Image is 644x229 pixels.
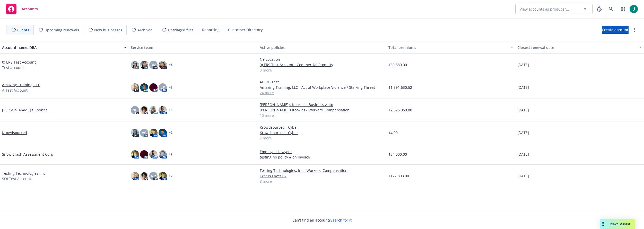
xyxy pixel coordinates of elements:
a: + 6 [169,63,172,66]
span: SOI Test Account [2,176,31,181]
a: Krowdsourced - Cyber [260,125,384,130]
span: $2,625,860.00 [388,107,412,113]
span: $34,000.00 [388,152,407,157]
img: photo [149,83,158,92]
button: Closest renewal date [515,41,644,54]
a: Search for it [330,218,352,223]
div: Active policies [260,45,384,50]
span: Untriaged files [168,27,194,33]
span: [DATE] [517,173,529,179]
a: Create account [602,26,629,34]
div: Closest renewal date [517,45,636,50]
a: Krowdsourced [2,130,27,135]
span: $1,591,630.52 [388,85,412,90]
a: Search [606,4,616,14]
img: photo [149,150,158,158]
img: photo [159,172,167,180]
span: [DATE] [517,130,529,135]
span: [DATE] [517,85,529,90]
a: 0) ERS Test Account - Commercial Property [260,62,384,67]
span: [DATE] [517,62,529,67]
a: Amazing Training, LLC [2,82,40,87]
a: Snow Crash Assessment Corp [2,152,53,157]
a: Amazing Training, LLC - Act of Workplace Violence / Stalking Threat [260,85,384,90]
a: testing no policy # on invoice [260,154,384,160]
a: + 2 [169,174,172,178]
a: 8 more [260,179,384,184]
span: Can't find an account? [292,217,352,223]
img: photo [140,172,148,180]
a: + 2 [169,131,172,134]
a: 10 more [260,113,384,118]
span: NP [132,107,137,113]
a: 0) ERS Test Account [2,59,36,65]
img: photo [131,129,139,137]
div: Total premiums [388,45,507,50]
button: Active policies [258,41,386,54]
button: View accounts as producer... [515,4,593,14]
a: Testing Technologies, Inc [2,171,46,176]
span: $69,880.00 [388,62,407,67]
span: New businesses [94,27,122,33]
span: LP [161,85,165,90]
button: Nova Assist [600,219,635,229]
img: photo [149,129,158,137]
img: photo [140,150,148,158]
a: 3 more [260,67,384,73]
div: Drag to move [600,219,606,229]
a: Excess Layer 02 [260,173,384,179]
a: NY Location [260,57,384,62]
a: [PERSON_NAME]'s Kookies [2,107,48,113]
a: Krowdsourced - Cyber [260,130,384,135]
span: Accounts [22,7,38,11]
img: photo [159,150,167,158]
a: + 5 [169,109,172,112]
div: Service team [131,45,255,50]
span: [DATE] [517,107,529,113]
span: Reporting [202,27,220,32]
a: Switch app [618,4,628,14]
a: Employed Lawyers [260,149,384,154]
span: A Test Account [2,87,28,93]
span: $4.00 [388,130,398,135]
span: Test account [2,65,24,70]
a: [PERSON_NAME]'s Kookies - Business Auto [260,102,384,107]
img: photo [140,83,148,92]
span: Clients [17,27,29,33]
span: DM [151,62,156,67]
img: photo [159,61,167,69]
img: photo [131,150,139,158]
img: photo [131,83,139,92]
span: Customer Directory [228,27,263,32]
span: [DATE] [517,152,529,157]
div: Account name, DBA [2,45,121,50]
img: photo [149,106,158,114]
a: + 2 [169,153,172,156]
button: Service team [129,41,257,54]
a: AB/DB Test [260,79,384,85]
a: Accounts [4,2,40,16]
a: [PERSON_NAME]'s Kookies - Workers' Compensation [260,107,384,113]
a: Testing Technologies, Inc - Workers' Compensation [260,168,384,173]
a: Report a Bug [594,4,604,14]
span: $177,803.00 [388,173,409,179]
span: AG [142,130,147,135]
a: 2 more [260,135,384,141]
img: photo [131,172,139,180]
span: Nova Assist [610,222,631,226]
span: View accounts as producer... [520,6,569,12]
img: photo [131,61,139,69]
a: more [632,27,638,33]
a: + 8 [169,86,172,89]
button: Total premiums [386,41,515,54]
span: Create account [602,25,629,35]
span: NP [151,173,156,179]
img: photo [140,61,148,69]
span: Upcoming renewals [45,27,79,33]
